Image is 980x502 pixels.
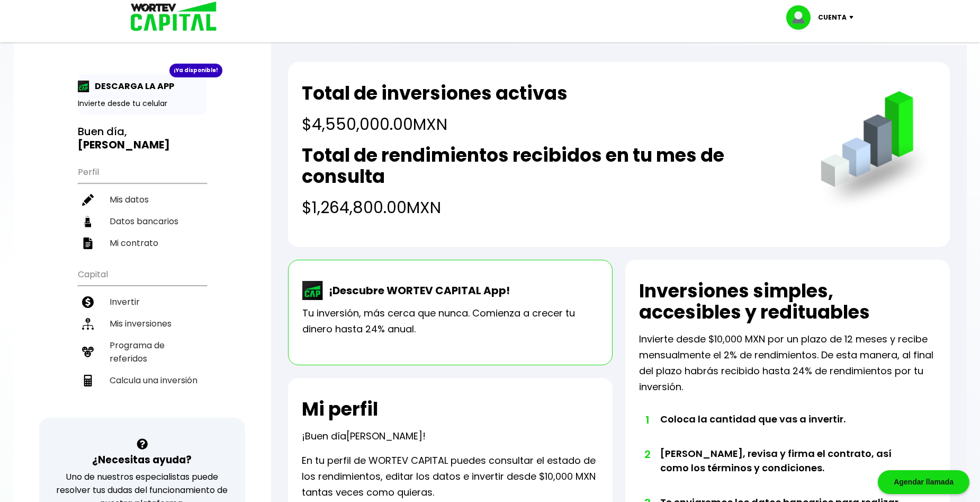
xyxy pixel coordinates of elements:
[818,10,847,25] p: Cuenta
[816,91,936,212] img: grafica.516fef24.png
[660,412,906,446] li: Coloca la cantidad que vas a invertir.
[639,280,936,323] h2: Inversiones simples, accesibles y redituables
[82,194,94,206] img: editar-icon.952d3147.svg
[82,346,94,358] img: recomiendanos-icon.9b8e9327.svg
[302,305,598,337] p: Tu inversión, más cerca que nunca. Comienza a crecer tu dinero hasta 24% anual.
[302,453,599,500] p: En tu perfil de WORTEV CAPITAL puedes consultar el estado de los rendimientos, editar los datos e...
[878,470,969,494] div: Agendar llamada
[302,145,799,187] h2: Total de rendimientos recibidos en tu mes de consulta
[82,216,94,227] img: datos-icon.10cf9172.svg
[847,16,861,19] img: icon-down
[302,112,568,136] h4: $4,550,000.00 MXN
[82,296,94,308] img: invertir-icon.b3b967d7.svg
[644,446,650,462] span: 2
[78,313,206,334] a: Mis inversiones
[78,125,206,152] h3: Buen día,
[302,399,378,420] h2: Mi perfil
[82,237,94,249] img: contrato-icon.f2db500c.svg
[346,429,422,443] span: [PERSON_NAME]
[78,369,206,391] a: Calcula una inversión
[78,137,170,152] b: [PERSON_NAME]
[169,64,222,77] div: ¡Ya disponible!
[323,283,510,298] p: ¡Descubre WORTEV CAPITAL App!
[302,83,568,104] h2: Total de inversiones activas
[302,196,799,219] h4: $1,264,800.00 MXN
[82,318,94,330] img: inversiones-icon.6695dc30.svg
[78,291,206,313] a: Invertir
[78,98,206,109] p: Invierte desde tu celular
[660,446,906,495] li: [PERSON_NAME], revisa y firma el contrato, así como los términos y condiciones.
[78,334,206,369] a: Programa de referidos
[78,232,206,254] a: Mi contrato
[78,160,206,254] ul: Perfil
[92,452,192,468] h3: ¿Necesitas ayuda?
[302,428,426,444] p: ¡Buen día !
[644,412,650,428] span: 1
[78,262,206,418] ul: Capital
[639,331,936,395] p: Invierte desde $10,000 MXN por un plazo de 12 meses y recibe mensualmente el 2% de rendimientos. ...
[302,281,323,300] img: wortev-capital-app-icon
[82,375,94,386] img: calculadora-icon.17d418c4.svg
[89,80,174,93] p: DESCARGA LA APP
[78,81,89,92] img: app-icon
[78,210,206,232] a: Datos bancarios
[786,5,818,30] img: profile-image
[78,189,206,210] a: Mis datos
